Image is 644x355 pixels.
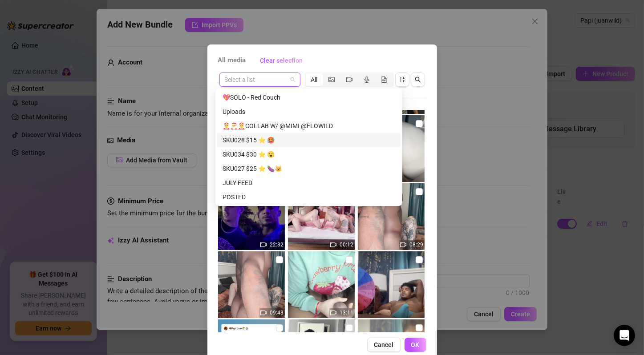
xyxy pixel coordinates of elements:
button: OK [405,338,426,352]
img: media [218,251,285,318]
div: Uploads [217,105,401,119]
span: OK [411,341,420,348]
img: media [288,251,355,318]
span: video-camera [330,242,336,248]
span: video-camera [346,77,352,83]
div: 🤶🎅🤶COLLAB W/ @MIMI @FLOWILD [223,121,395,131]
div: segmented control [305,73,394,87]
span: 22:32 [270,242,284,248]
div: SKU027 $25 ⭐️ 🍆🐱 [223,164,395,173]
img: media [288,183,355,250]
span: 13:11 [340,310,354,316]
div: 💖SOLO - Red Couch [223,93,395,102]
div: 💖SOLO - Red Couch [217,90,401,105]
span: file-gif [381,77,387,83]
span: 08:29 [410,242,424,248]
span: audio [364,77,370,83]
span: Clear selection [260,57,303,64]
span: 09:43 [270,310,284,316]
img: media [358,183,425,250]
div: Uploads [223,107,395,117]
span: All media [218,55,246,66]
div: JULY FEED [217,176,401,190]
button: sort-descending [395,73,409,87]
div: JULY FEED [223,178,395,188]
div: SKU034 $30 ⭐️ 😮 [217,147,401,161]
span: video-camera [400,242,406,248]
div: POSTED [217,190,401,204]
div: POSTED [223,192,395,202]
span: video-camera [260,242,267,248]
div: All [306,73,323,86]
span: video-camera [260,310,267,316]
span: picture [328,77,335,83]
span: Cancel [374,341,394,348]
div: SKU034 $30 ⭐️ 😮 [223,149,395,159]
button: Cancel [367,338,401,352]
div: SKU028 $15 ⭐️ 🥵 [217,133,401,147]
span: video-camera [330,310,336,316]
div: SKU027 $25 ⭐️ 🍆🐱 [217,161,401,176]
div: Open Intercom Messenger [614,325,635,346]
img: media [218,183,285,250]
span: 00:12 [340,242,354,248]
div: 🤶🎅🤶COLLAB W/ @MIMI @FLOWILD [217,119,401,133]
img: media [358,251,425,318]
div: SKU028 $15 ⭐️ 🥵 [223,135,395,145]
span: sort-descending [399,77,405,83]
button: Clear selection [253,53,310,68]
span: search [415,77,421,83]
